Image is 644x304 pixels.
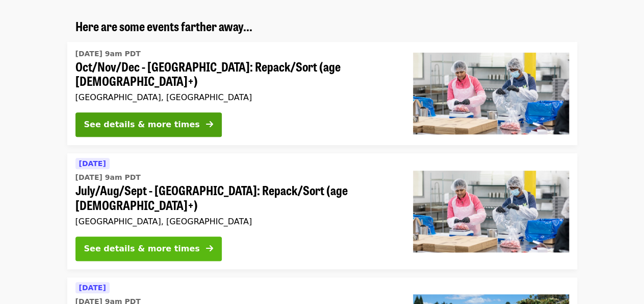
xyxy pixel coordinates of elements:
[75,237,222,261] button: See details & more times
[67,42,577,146] a: See details for "Oct/Nov/Dec - Beaverton: Repack/Sort (age 10+)"
[413,171,569,252] img: July/Aug/Sept - Beaverton: Repack/Sort (age 10+) organized by Oregon Food Bank
[79,159,106,168] span: [DATE]
[75,59,397,89] span: Oct/Nov/Dec - [GEOGRAPHIC_DATA]: Repack/Sort (age [DEMOGRAPHIC_DATA]+)
[84,119,200,131] div: See details & more times
[67,153,577,269] a: See details for "July/Aug/Sept - Beaverton: Repack/Sort (age 10+)"
[75,183,397,213] span: July/Aug/Sept - [GEOGRAPHIC_DATA]: Repack/Sort (age [DEMOGRAPHIC_DATA]+)
[75,92,397,102] div: [GEOGRAPHIC_DATA], [GEOGRAPHIC_DATA]
[75,217,397,226] div: [GEOGRAPHIC_DATA], [GEOGRAPHIC_DATA]
[75,112,222,137] button: See details & more times
[75,17,252,35] span: Here are some events farther away...
[206,244,213,253] i: arrow-right icon
[79,284,106,292] span: [DATE]
[75,172,141,183] time: [DATE] 9am PDT
[75,49,141,59] time: [DATE] 9am PDT
[206,120,213,129] i: arrow-right icon
[84,243,200,255] div: See details & more times
[413,53,569,134] img: Oct/Nov/Dec - Beaverton: Repack/Sort (age 10+) organized by Oregon Food Bank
